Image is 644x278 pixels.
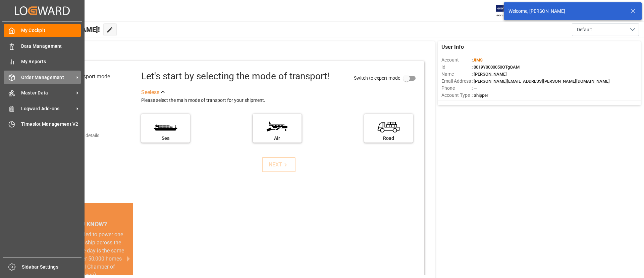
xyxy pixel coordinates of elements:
[28,23,100,36] span: Hello [PERSON_NAME]!
[141,88,159,96] div: See less
[472,79,610,84] span: : [PERSON_NAME][EMAIL_ADDRESS][PERSON_NAME][DOMAIN_NAME]
[21,27,81,34] span: My Cockpit
[441,64,472,71] span: Id
[4,39,81,52] a: Data Management
[21,43,81,50] span: Data Management
[22,264,82,271] span: Sidebar Settings
[269,161,289,169] div: NEXT
[577,26,592,33] span: Default
[441,56,472,64] span: Account
[21,58,81,65] span: My Reports
[368,135,410,142] div: Road
[36,217,133,231] div: DID YOU KNOW?
[508,8,624,15] div: Welcome, [PERSON_NAME]
[354,75,400,80] span: Switch to expert mode
[473,57,483,63] span: JIMS
[262,157,296,172] button: NEXT
[441,92,472,99] span: Account Type
[21,74,74,81] span: Order Management
[441,85,472,92] span: Phone
[496,5,519,17] img: Exertis%20JAM%20-%20Email%20Logo.jpg_1722504956.jpg
[441,43,464,51] span: User Info
[21,105,74,112] span: Logward Add-ons
[141,96,420,105] div: Please select the main mode of transport for your shipment.
[4,24,81,37] a: My Cockpit
[4,118,81,131] a: Timeslot Management V2
[256,135,298,142] div: Air
[472,57,483,63] span: :
[572,23,639,36] button: open menu
[441,71,472,78] span: Name
[21,89,74,96] span: Master Data
[21,121,81,128] span: Timeslot Management V2
[141,69,329,83] div: Let's start by selecting the mode of transport!
[472,72,507,77] span: : [PERSON_NAME]
[472,93,488,98] span: : Shipper
[472,65,520,70] span: : 0019Y0000050OTgQAM
[145,135,186,142] div: Sea
[4,55,81,68] a: My Reports
[472,86,477,91] span: : —
[441,78,472,85] span: Email Address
